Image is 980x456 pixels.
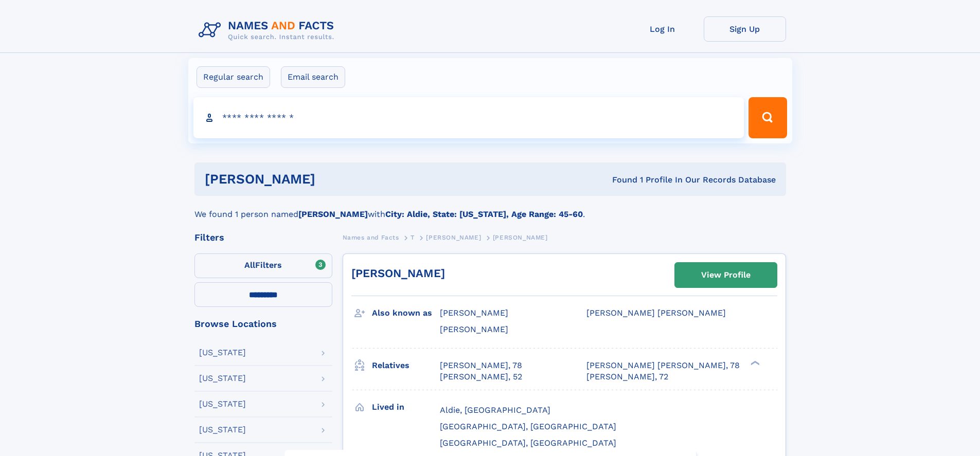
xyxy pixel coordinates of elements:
[411,231,415,244] a: T
[701,263,751,287] div: View Profile
[440,405,550,415] span: Aldie, [GEOGRAPHIC_DATA]
[193,97,744,138] input: search input
[464,174,776,186] div: Found 1 Profile In Our Records Database
[199,426,246,434] div: [US_STATE]
[675,263,777,287] a: View Profile
[440,422,616,431] span: [GEOGRAPHIC_DATA], [GEOGRAPHIC_DATA]
[411,234,415,241] span: T
[440,324,508,334] span: [PERSON_NAME]
[440,371,522,382] a: [PERSON_NAME], 52
[440,308,508,318] span: [PERSON_NAME]
[199,349,246,357] div: [US_STATE]
[372,398,440,416] h3: Lived in
[298,209,368,219] b: [PERSON_NAME]
[194,233,332,242] div: Filters
[704,16,786,42] a: Sign Up
[194,196,786,221] div: We found 1 person named with .
[205,173,464,186] h1: [PERSON_NAME]
[372,304,440,322] h3: Also known as
[586,360,740,371] a: [PERSON_NAME] [PERSON_NAME], 78
[244,260,255,270] span: All
[194,319,332,329] div: Browse Locations
[586,308,726,318] span: [PERSON_NAME] [PERSON_NAME]
[493,234,548,241] span: [PERSON_NAME]
[199,400,246,408] div: [US_STATE]
[194,16,343,44] img: Logo Names and Facts
[197,66,270,88] label: Regular search
[194,253,332,278] label: Filters
[440,360,522,371] a: [PERSON_NAME], 78
[372,357,440,374] h3: Relatives
[281,66,345,88] label: Email search
[343,231,399,244] a: Names and Facts
[385,209,583,219] b: City: Aldie, State: [US_STATE], Age Range: 45-60
[749,97,787,138] button: Search Button
[621,16,704,42] a: Log In
[426,234,481,241] span: [PERSON_NAME]
[748,359,760,366] div: ❯
[440,438,616,448] span: [GEOGRAPHIC_DATA], [GEOGRAPHIC_DATA]
[586,371,668,382] a: [PERSON_NAME], 72
[199,374,246,382] div: [US_STATE]
[426,231,481,244] a: [PERSON_NAME]
[351,267,445,280] a: [PERSON_NAME]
